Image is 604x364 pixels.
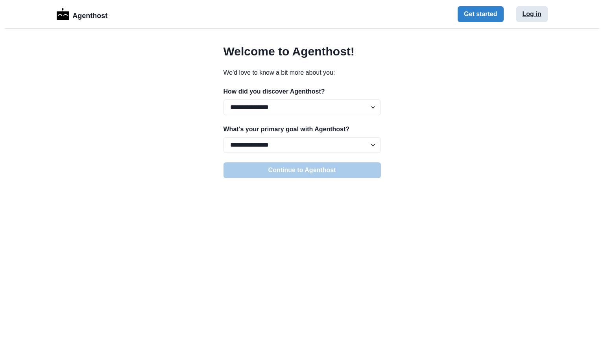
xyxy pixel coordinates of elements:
p: We'd love to know a bit more about you: [223,68,381,77]
button: Continue to Agenthost [223,162,381,178]
p: How did you discover Agenthost? [223,87,381,96]
a: LogoAgenthost [57,7,108,21]
p: What's your primary goal with Agenthost? [223,125,381,134]
p: Agenthost [72,7,107,21]
button: Log in [516,6,548,22]
img: Logo [57,8,70,20]
button: Get started [458,6,503,22]
h2: Welcome to Agenthost! [223,44,381,59]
